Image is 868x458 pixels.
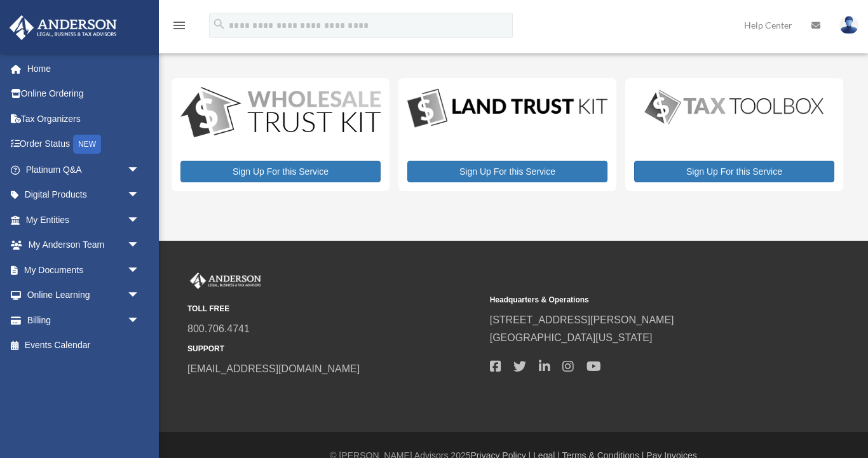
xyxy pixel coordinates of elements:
img: User Pic [839,16,858,34]
small: Headquarters & Operations [490,293,783,307]
img: Anderson Advisors Platinum Portal [6,15,121,40]
a: 800.706.4741 [187,323,250,334]
span: arrow_drop_down [127,307,153,333]
span: arrow_drop_down [127,207,153,233]
small: TOLL FREE [187,302,481,316]
small: SUPPORT [187,342,481,356]
a: Order StatusNEW [9,131,159,158]
span: arrow_drop_down [127,257,153,283]
a: menu [172,22,187,33]
div: NEW [73,135,101,154]
span: arrow_drop_down [127,157,153,183]
a: My Anderson Teamarrow_drop_down [9,232,159,258]
a: Sign Up For this Service [407,161,607,182]
a: Home [9,56,159,81]
i: search [212,17,226,31]
a: [EMAIL_ADDRESS][DOMAIN_NAME] [187,363,360,374]
span: arrow_drop_down [127,283,153,309]
a: [STREET_ADDRESS][PERSON_NAME] [490,314,674,325]
a: [GEOGRAPHIC_DATA][US_STATE] [490,332,653,343]
img: LandTrust_lgo-1.jpg [407,87,607,130]
img: Anderson Advisors Platinum Portal [187,273,264,289]
img: taxtoolbox_new-1.webp [634,87,834,127]
a: Sign Up For this Service [180,161,381,182]
a: Platinum Q&Aarrow_drop_down [9,157,159,182]
a: My Documentsarrow_drop_down [9,257,159,283]
span: arrow_drop_down [127,232,153,259]
a: Sign Up For this Service [634,161,834,182]
a: Events Calendar [9,333,159,358]
a: Tax Organizers [9,106,159,131]
i: menu [172,18,187,33]
a: My Entitiesarrow_drop_down [9,207,159,232]
a: Online Learningarrow_drop_down [9,283,159,308]
span: arrow_drop_down [127,182,153,208]
a: Online Ordering [9,81,159,107]
img: WS-Trust-Kit-lgo-1.jpg [180,87,381,140]
a: Digital Productsarrow_drop_down [9,182,153,208]
a: Billingarrow_drop_down [9,307,159,333]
